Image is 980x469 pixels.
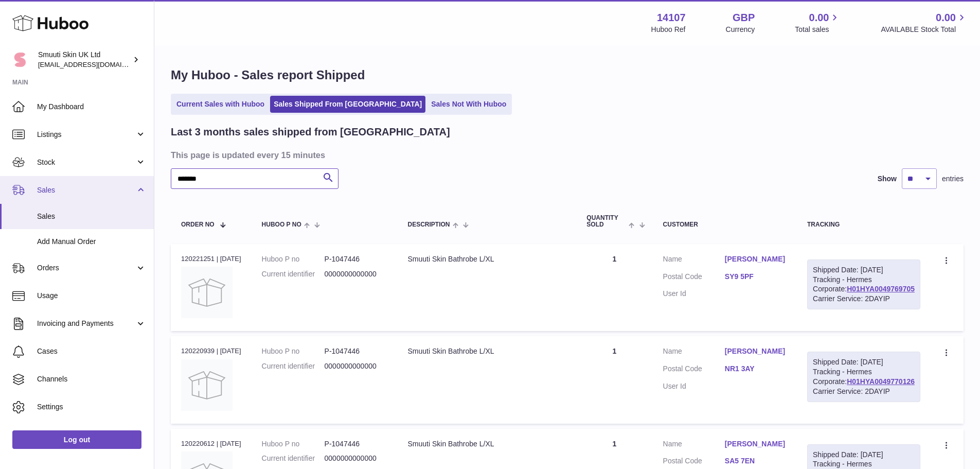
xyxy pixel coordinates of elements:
[270,96,425,113] a: Sales Shipped From [GEOGRAPHIC_DATA]
[38,60,151,68] span: [EMAIL_ADDRESS][DOMAIN_NAME]
[813,387,915,396] div: Carrier Service: 2DAYIP
[181,346,241,356] div: 120220939 | [DATE]
[881,11,968,34] a: 0.00 AVAILABLE Stock Total
[262,221,301,228] span: Huboo P no
[663,381,725,391] dt: User Id
[881,25,968,34] span: AVAILABLE Stock Total
[181,267,233,318] img: no-photo.jpg
[262,346,325,356] dt: Huboo P no
[181,359,233,411] img: no-photo.jpg
[586,215,626,228] span: Quantity Sold
[12,52,28,67] img: internalAdmin-14107@internal.huboo.com
[173,96,268,113] a: Current Sales with Huboo
[37,291,146,301] span: Usage
[181,439,241,448] div: 120220612 | [DATE]
[262,269,325,279] dt: Current identifier
[37,319,135,328] span: Invoicing and Payments
[576,244,652,331] td: 1
[171,149,961,161] h3: This page is updated every 15 minutes
[657,11,686,25] strong: 14107
[807,221,920,228] div: Tracking
[37,263,135,273] span: Orders
[427,96,510,113] a: Sales Not With Huboo
[725,364,787,374] a: NR1 3AY
[325,346,387,356] dd: P-1047446
[663,254,725,267] dt: Name
[37,130,135,140] span: Listings
[663,364,725,376] dt: Postal Code
[37,212,146,221] span: Sales
[37,102,146,112] span: My Dashboard
[651,25,686,34] div: Huboo Ref
[663,289,725,299] dt: User Id
[663,346,725,359] dt: Name
[809,11,829,25] span: 0.00
[813,265,915,275] div: Shipped Date: [DATE]
[325,269,387,279] dd: 0000000000000
[663,439,725,451] dt: Name
[262,361,325,371] dt: Current identifier
[407,346,566,356] div: Smuuti Skin Bathrobe L/XL
[726,25,755,34] div: Currency
[725,254,787,264] a: [PERSON_NAME]
[12,430,141,449] a: Log out
[325,361,387,371] dd: 0000000000000
[942,174,964,184] span: entries
[847,377,915,386] a: H01HYA0049770126
[407,221,450,228] span: Description
[181,254,241,264] div: 120221251 | [DATE]
[181,221,215,228] span: Order No
[733,11,755,25] strong: GBP
[663,272,725,284] dt: Postal Code
[262,454,325,463] dt: Current identifier
[795,25,841,34] span: Total sales
[813,357,915,367] div: Shipped Date: [DATE]
[38,50,131,70] div: Smuuti Skin UK Ltd
[807,259,920,310] div: Tracking - Hermes Corporate:
[262,254,325,264] dt: Huboo P no
[878,174,897,184] label: Show
[725,272,787,282] a: SY9 5PF
[171,125,450,139] h2: Last 3 months sales shipped from [GEOGRAPHIC_DATA]
[807,352,920,402] div: Tracking - Hermes Corporate:
[37,237,146,247] span: Add Manual Order
[37,374,146,384] span: Channels
[795,11,841,34] a: 0.00 Total sales
[725,456,787,466] a: SA5 7EN
[325,254,387,264] dd: P-1047446
[576,336,652,423] td: 1
[813,294,915,304] div: Carrier Service: 2DAYIP
[725,346,787,356] a: [PERSON_NAME]
[407,254,566,264] div: Smuuti Skin Bathrobe L/XL
[407,439,566,449] div: Smuuti Skin Bathrobe L/XL
[663,456,725,468] dt: Postal Code
[725,439,787,449] a: [PERSON_NAME]
[663,221,787,228] div: Customer
[37,158,135,167] span: Stock
[37,185,135,195] span: Sales
[171,67,964,83] h1: My Huboo - Sales report Shipped
[325,439,387,449] dd: P-1047446
[936,11,956,25] span: 0.00
[37,346,146,356] span: Cases
[37,402,146,412] span: Settings
[813,450,915,460] div: Shipped Date: [DATE]
[262,439,325,449] dt: Huboo P no
[847,285,915,293] a: H01HYA0049769705
[325,454,387,463] dd: 0000000000000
